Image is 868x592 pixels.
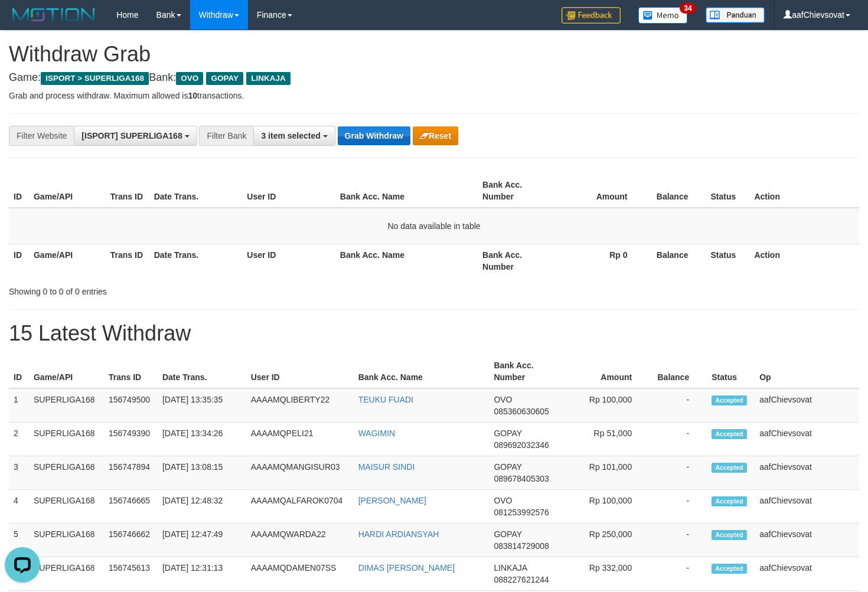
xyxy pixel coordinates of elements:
th: Trans ID [104,355,158,388]
th: Amount [563,355,650,388]
td: 4 [9,490,29,524]
td: - [650,388,707,423]
button: Reset [413,126,458,145]
th: Date Trans. [158,355,246,388]
th: User ID [242,174,335,208]
th: Status [707,355,755,388]
td: 156746665 [104,490,158,524]
td: AAAAMQALFAROK0704 [246,490,354,524]
th: Bank Acc. Number [489,355,563,388]
span: Copy 081253992576 to clipboard [494,508,549,517]
span: Copy 083814729008 to clipboard [494,541,549,551]
strong: 10 [188,91,197,100]
a: DIMAS [PERSON_NAME] [358,563,455,573]
td: AAAAMQDAMEN07SS [246,557,354,591]
img: Feedback.jpg [562,7,621,24]
td: aafChievsovat [755,388,859,423]
td: [DATE] 12:47:49 [158,524,246,557]
img: MOTION_logo.png [9,6,99,24]
th: ID [9,174,29,208]
td: Rp 101,000 [563,456,650,490]
th: ID [9,355,29,388]
p: Grab and process withdraw. Maximum allowed is transactions. [9,90,859,102]
span: Accepted [712,530,747,540]
span: 3 item selected [261,131,320,140]
th: Action [749,244,859,277]
th: Game/API [29,174,106,208]
td: Rp 332,000 [563,557,650,591]
th: Bank Acc. Name [335,174,478,208]
td: aafChievsovat [755,557,859,591]
td: Rp 250,000 [563,524,650,557]
th: Bank Acc. Number [478,244,554,277]
td: SUPERLIGA168 [29,524,104,557]
span: Copy 089692032346 to clipboard [494,440,549,450]
td: 1 [9,388,29,423]
span: Accepted [712,395,747,405]
th: Date Trans. [149,244,243,277]
span: Accepted [712,463,747,473]
td: AAAAMQLIBERTY22 [246,388,354,423]
span: OVO [494,496,512,505]
span: [ISPORT] SUPERLIGA168 [81,131,182,140]
th: Trans ID [106,174,149,208]
span: 34 [680,3,696,14]
td: SUPERLIGA168 [29,557,104,591]
span: Accepted [712,564,747,574]
td: No data available in table [9,208,859,244]
td: SUPERLIGA168 [29,456,104,490]
td: SUPERLIGA168 [29,388,104,423]
div: Filter Bank [199,126,253,146]
th: Balance [645,174,706,208]
th: Bank Acc. Name [335,244,478,277]
td: aafChievsovat [755,524,859,557]
td: 156747894 [104,456,158,490]
th: Action [749,174,859,208]
td: Rp 100,000 [563,490,650,524]
h1: Withdraw Grab [9,42,859,66]
th: Trans ID [106,244,149,277]
th: Date Trans. [149,174,243,208]
td: AAAAMQWARDA22 [246,524,354,557]
button: 3 item selected [253,126,335,146]
span: GOPAY [494,429,521,438]
td: aafChievsovat [755,490,859,524]
td: Rp 100,000 [563,388,650,423]
th: ID [9,244,29,277]
span: LINKAJA [246,72,291,85]
th: Balance [645,244,706,277]
span: OVO [176,72,203,85]
td: AAAAMQMANGISUR03 [246,456,354,490]
th: Game/API [29,244,106,277]
td: - [650,557,707,591]
button: Open LiveChat chat widget [5,5,40,40]
td: [DATE] 13:34:26 [158,423,246,456]
td: SUPERLIGA168 [29,423,104,456]
td: 156746662 [104,524,158,557]
td: 156749390 [104,423,158,456]
td: 3 [9,456,29,490]
th: Bank Acc. Name [354,355,490,388]
td: - [650,524,707,557]
span: OVO [494,395,512,404]
h4: Game: Bank: [9,72,859,84]
td: - [650,423,707,456]
span: ISPORT > SUPERLIGA168 [41,72,149,85]
th: User ID [242,244,335,277]
span: Accepted [712,429,747,439]
td: [DATE] 13:08:15 [158,456,246,490]
th: Rp 0 [554,244,645,277]
span: LINKAJA [494,563,527,573]
div: Showing 0 to 0 of 0 entries [9,281,353,297]
td: 2 [9,423,29,456]
td: 156745613 [104,557,158,591]
td: Rp 51,000 [563,423,650,456]
th: User ID [246,355,354,388]
a: HARDI ARDIANSYAH [358,529,439,539]
td: - [650,490,707,524]
a: MAISUR SINDI [358,462,415,472]
span: GOPAY [206,72,243,85]
img: Button%20Memo.svg [638,7,688,24]
td: [DATE] 12:48:32 [158,490,246,524]
span: Copy 089678405303 to clipboard [494,474,549,483]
